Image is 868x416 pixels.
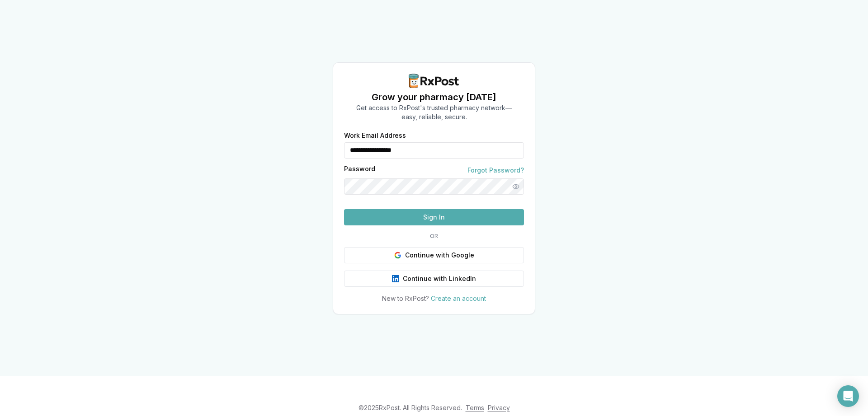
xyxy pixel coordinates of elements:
label: Password [344,166,375,175]
label: Work Email Address [344,132,524,139]
p: Get access to RxPost's trusted pharmacy network— easy, reliable, secure. [356,103,512,122]
a: Privacy [488,404,510,411]
img: LinkedIn [392,275,399,282]
button: Continue with LinkedIn [344,271,524,287]
a: Forgot Password? [467,166,524,175]
div: Open Intercom Messenger [837,385,859,407]
img: Google [394,252,401,259]
a: Create an account [431,294,486,302]
img: RxPost Logo [405,74,463,88]
span: New to RxPost? [382,294,429,302]
h1: Grow your pharmacy [DATE] [356,91,512,103]
button: Show password [508,178,524,195]
a: Terms [466,404,484,411]
button: Sign In [344,209,524,225]
button: Continue with Google [344,247,524,263]
span: OR [426,233,442,240]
